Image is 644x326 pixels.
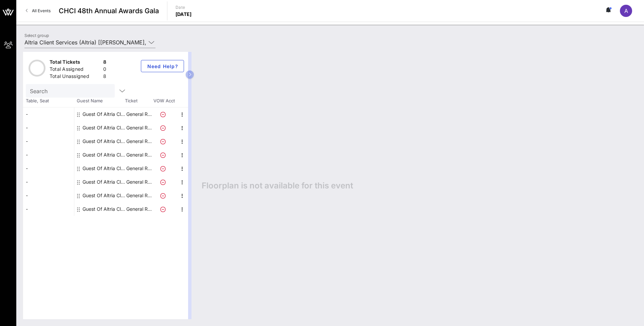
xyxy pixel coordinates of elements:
[23,148,74,162] div: -
[125,162,152,175] p: General R…
[103,73,106,81] div: 8
[141,60,184,72] button: Need Help?
[74,98,125,104] span: Guest Name
[50,66,100,74] div: Total Assigned
[24,33,49,38] label: Select group
[82,202,125,216] div: Guest Of Altria Client Services
[82,121,125,135] div: Guest Of Altria Client Services
[23,98,74,104] span: Table, Seat
[50,59,100,67] div: Total Tickets
[202,181,353,191] span: Floorplan is not available for this event
[125,135,152,148] p: General R…
[125,202,152,216] p: General R…
[23,107,74,121] div: -
[82,107,125,121] div: Guest Of Altria Client Services
[82,135,125,148] div: Guest Of Altria Client Services
[125,98,152,104] span: Ticket
[23,202,74,216] div: -
[59,6,159,16] span: CHCI 48th Annual Awards Gala
[82,148,125,162] div: Guest Of Altria Client Services
[125,121,152,135] p: General R…
[176,4,192,11] p: Date
[82,175,125,189] div: Guest Of Altria Client Services
[23,162,74,175] div: -
[125,175,152,189] p: General R…
[125,107,152,121] p: General R…
[82,189,125,202] div: Guest Of Altria Client Services
[624,7,628,14] span: A
[103,66,106,74] div: 0
[103,59,106,67] div: 8
[147,63,178,69] span: Need Help?
[125,189,152,202] p: General R…
[23,189,74,202] div: -
[82,162,125,175] div: Guest Of Altria Client Services
[176,11,192,18] p: [DATE]
[152,98,176,104] span: VOW Acct
[23,135,74,148] div: -
[22,5,55,16] a: All Events
[50,73,100,81] div: Total Unassigned
[125,148,152,162] p: General R…
[620,5,632,17] div: A
[23,175,74,189] div: -
[23,121,74,135] div: -
[32,8,51,13] span: All Events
